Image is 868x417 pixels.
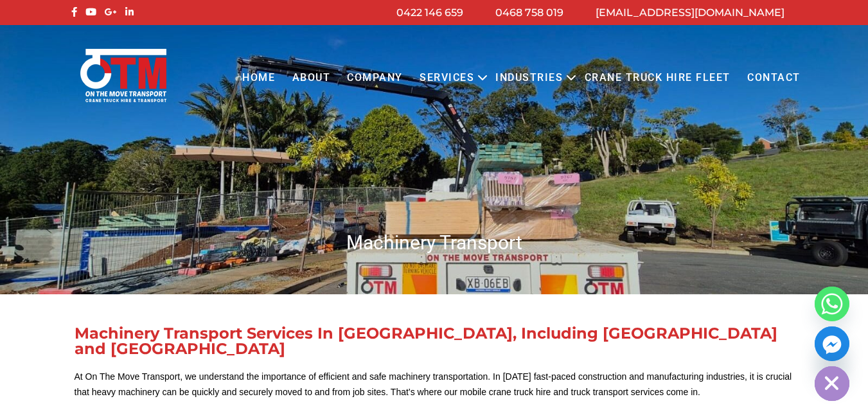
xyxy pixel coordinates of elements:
[739,60,809,96] a: Contact
[596,6,784,19] a: [EMAIL_ADDRESS][DOMAIN_NAME]
[75,326,794,357] div: Machinery Transport Services In [GEOGRAPHIC_DATA], Including [GEOGRAPHIC_DATA] and [GEOGRAPHIC_DATA]
[75,369,794,400] p: At On The Move Transport, we understand the importance of efficient and safe machinery transporta...
[576,60,738,96] a: Crane Truck Hire Fleet
[339,60,411,96] a: COMPANY
[78,48,169,103] img: Otmtransport
[815,287,849,321] a: Whatsapp
[495,6,563,19] a: 0468 758 019
[234,60,283,96] a: Home
[815,326,849,361] a: Facebook_Messenger
[396,6,463,19] a: 0422 146 659
[68,230,801,255] h1: Machinery Transport
[283,60,339,96] a: About
[411,60,483,96] a: Services
[487,60,571,96] a: Industries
